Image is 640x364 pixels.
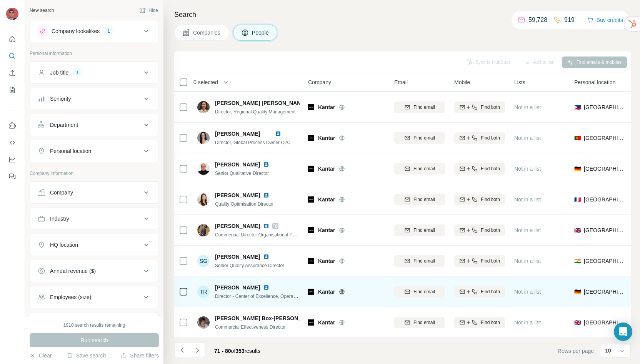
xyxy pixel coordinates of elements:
span: Kantar [318,257,335,265]
span: [PERSON_NAME] [215,131,260,137]
span: [GEOGRAPHIC_DATA] [584,103,625,111]
button: Clear [30,352,52,359]
button: Find both [454,224,505,236]
span: Kantar [318,103,335,111]
button: My lists [6,83,18,97]
button: Find both [454,255,505,267]
span: [PERSON_NAME] [215,161,260,168]
span: [GEOGRAPHIC_DATA] [584,257,625,265]
button: Navigate to previous page [174,342,190,358]
span: 🇵🇹 [574,134,581,142]
span: [PERSON_NAME] [215,222,260,230]
span: Email [394,78,408,86]
button: Use Surfe API [6,136,18,150]
span: Not in a list [514,319,541,326]
span: Senior Quality Assurance Director [215,263,284,268]
span: Not in a list [514,258,541,264]
p: Personal information [30,50,159,57]
span: Not in a list [514,289,541,295]
span: Find email [413,196,435,203]
button: Technologies [30,314,158,332]
img: Avatar [197,132,210,144]
div: Company [50,189,73,196]
div: Job title [50,69,68,76]
span: Find both [481,165,500,172]
button: Find both [454,132,505,144]
div: 1 [104,28,113,35]
button: Find email [394,194,445,205]
img: Logo of Kantar [308,289,314,295]
span: 🇩🇪 [574,165,581,173]
span: Director - Center of Excellence, Operations [215,293,303,299]
button: Find both [454,101,505,113]
span: [PERSON_NAME] [215,253,260,261]
span: Mobile [454,78,470,86]
span: [GEOGRAPHIC_DATA] [584,226,625,234]
span: 71 - 80 [214,348,231,354]
span: Companies [193,29,221,37]
button: Quick start [6,32,18,46]
button: Job title1 [30,63,158,82]
div: Seniority [50,95,71,103]
img: Logo of Kantar [308,227,314,233]
h4: Search [174,9,631,20]
span: Find both [481,319,500,326]
img: Avatar [6,8,18,20]
button: Enrich CSV [6,66,18,80]
button: Find email [394,224,445,236]
span: Kantar [318,226,335,234]
span: Not in a list [514,196,541,203]
span: Find email [413,165,435,172]
button: Find both [454,163,505,175]
span: Kantar [318,288,335,296]
span: Rows per page [558,347,594,355]
div: 1910 search results remaining [63,322,125,329]
button: Use Surfe on LinkedIn [6,119,18,133]
span: Kantar [318,134,335,142]
span: Find both [481,227,500,234]
span: [GEOGRAPHIC_DATA] [584,196,625,203]
p: 10 [605,347,611,354]
span: [GEOGRAPHIC_DATA] [584,165,625,173]
span: Commercial Effectiveness Director [215,324,286,330]
img: Logo of Kantar [308,166,314,172]
span: Lists [514,78,525,86]
button: Employees (size) [30,288,158,306]
p: Company information [30,170,159,177]
img: LinkedIn logo [263,223,269,229]
span: Kantar [318,196,335,203]
button: Industry [30,209,158,228]
div: Annual revenue ($) [50,267,96,275]
img: LinkedIn logo [275,131,281,137]
button: Find email [394,132,445,144]
span: Kantar [318,165,335,173]
span: [PERSON_NAME] Box-[PERSON_NAME] [215,314,319,322]
span: 0 selected [193,78,218,86]
button: Navigate to next page [190,342,205,358]
img: LinkedIn logo [263,254,269,260]
span: Find both [481,196,500,203]
span: Find email [413,258,435,264]
span: 🇩🇪 [574,288,581,296]
img: LinkedIn logo [263,284,269,291]
img: Logo of Kantar [308,196,314,203]
span: Kantar [318,319,335,326]
img: Avatar [197,163,210,175]
span: 353 [235,348,244,354]
span: Commercial Director Organisational Performance [215,231,316,238]
span: Find email [413,104,435,111]
img: Logo of Kantar [308,319,314,326]
div: Department [50,121,78,129]
span: 🇫🇷 [574,196,581,203]
span: Company [308,78,331,86]
button: Find email [394,317,445,328]
span: [PERSON_NAME] [215,284,260,291]
span: 🇬🇧 [574,319,581,326]
span: Not in a list [514,135,541,141]
div: SG [197,255,210,267]
img: Logo of Kantar [308,104,314,110]
div: Company lookalikes [52,27,100,35]
span: Not in a list [514,104,541,110]
p: 919 [564,15,575,25]
span: [GEOGRAPHIC_DATA] [584,134,625,142]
